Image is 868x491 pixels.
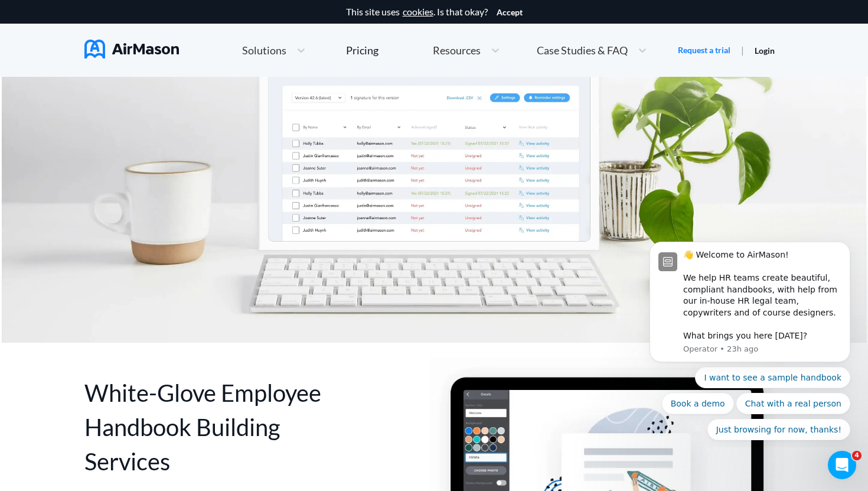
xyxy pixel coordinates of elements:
span: Resources [433,45,481,56]
a: Pricing [346,40,378,61]
iframe: Intercom notifications message [632,231,868,447]
span: 4 [852,451,862,460]
button: Accept cookies [497,8,523,17]
div: White-Glove Employee Handbook Building Services [84,376,324,479]
iframe: Intercom live chat [828,451,856,479]
span: Solutions [242,45,286,56]
span: | [741,44,744,56]
a: Request a trial [678,44,730,56]
img: AirMason Logo [84,40,179,58]
div: Pricing [346,45,378,56]
a: Login [755,45,775,56]
a: cookies [403,6,433,17]
span: Case Studies & FAQ [537,45,628,56]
